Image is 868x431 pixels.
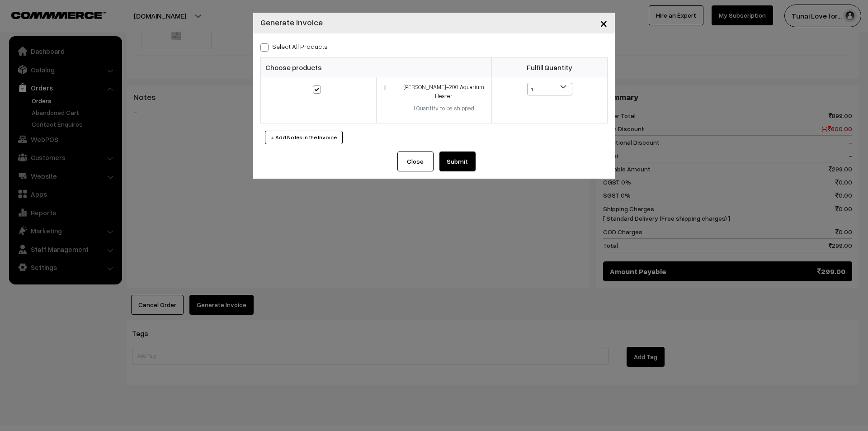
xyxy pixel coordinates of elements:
[265,131,343,144] button: + Add Notes in the Invoice
[260,42,328,51] label: Select all Products
[401,104,486,113] div: 1 Quantity to be shipped
[382,85,388,90] img: 1757496401596461aUpEN8TJL_SL1500_.jpg
[528,83,572,96] span: 1
[527,83,572,95] span: 1
[492,57,608,77] th: Fulfill Quantity
[261,57,492,77] th: Choose products
[439,152,476,171] button: Submit
[397,152,434,171] button: Close
[401,83,486,100] div: [PERSON_NAME]-200 Aquarium Heater
[600,14,608,31] span: ×
[593,9,615,37] button: Close
[260,16,323,28] h4: Generate Invoice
